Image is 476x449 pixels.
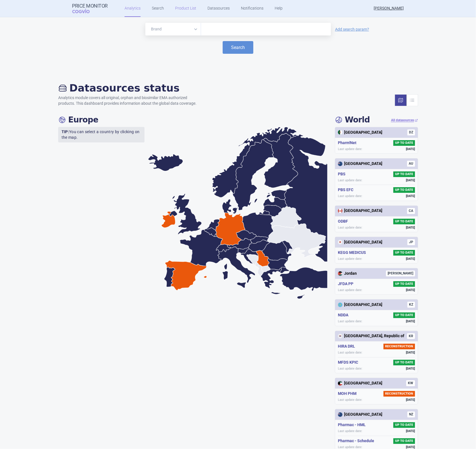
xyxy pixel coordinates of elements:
[338,250,368,256] h5: KEGG MEDICUS
[393,312,415,318] span: UP TO DATE
[338,281,356,287] h5: JFDA PP
[393,422,415,428] span: UP TO DATE
[338,398,362,402] span: Last update date:
[407,129,415,135] span: DZ
[338,429,362,433] span: Last update date:
[406,147,415,151] span: [DATE]
[406,367,415,371] span: [DATE]
[338,360,360,365] h5: MFDS KPIC
[406,319,415,323] span: [DATE]
[338,333,404,339] div: [GEOGRAPHIC_DATA], Republic of
[338,391,359,397] h5: MOH PHM
[338,381,342,386] img: Kuwait
[393,281,415,287] span: UP TO DATE
[407,208,415,214] span: CA
[406,398,415,402] span: [DATE]
[338,178,362,182] span: Last update date:
[338,147,362,151] span: Last update date:
[338,162,342,166] img: Australia
[338,350,362,355] span: Last update date:
[338,422,368,428] h5: Pharmac - HML
[338,412,382,417] div: [GEOGRAPHIC_DATA]
[338,208,382,214] div: [GEOGRAPHIC_DATA]
[338,438,376,444] h5: Pharmac - Schedule
[393,171,415,177] span: UP TO DATE
[58,127,145,142] p: You can select a country by clicking on the map.
[338,171,348,177] h5: PBS
[406,257,415,261] span: [DATE]
[338,302,382,308] div: [GEOGRAPHIC_DATA]
[338,240,342,244] img: Japan
[406,194,415,198] span: [DATE]
[58,95,202,106] p: Analytics module covers all original, orphan and biosimilar EMA authorized products. This dashboa...
[223,41,253,54] button: Search
[406,380,415,386] span: KW
[338,367,362,371] span: Last update date:
[338,319,362,323] span: Last update date:
[338,187,356,193] h5: PBS EFC
[391,118,418,123] a: All datasources
[338,140,359,146] h5: Pharm'Net
[386,271,415,276] span: [PERSON_NAME]
[335,115,370,125] h4: World
[62,129,69,134] strong: TIP:
[407,161,415,167] span: AU
[393,360,415,365] span: UP TO DATE
[338,225,362,230] span: Last update date:
[338,130,342,135] img: Algeria
[338,161,382,167] div: [GEOGRAPHIC_DATA]
[338,381,382,386] div: [GEOGRAPHIC_DATA]
[338,240,382,245] div: [GEOGRAPHIC_DATA]
[58,82,202,94] h2: Datasources status
[406,350,415,355] span: [DATE]
[383,391,415,397] span: RECONSTRUCTION
[406,178,415,182] span: [DATE]
[338,194,362,198] span: Last update date:
[72,9,98,13] span: COGVIO
[393,438,415,444] span: UP TO DATE
[393,140,415,146] span: UP TO DATE
[407,412,415,417] span: NZ
[338,312,351,318] h5: NDDA
[338,303,342,307] img: Kazakhstan
[338,209,342,213] img: Canada
[407,239,415,245] span: JP
[338,130,382,135] div: [GEOGRAPHIC_DATA]
[338,271,357,276] div: Jordan
[338,271,342,276] img: Jordan
[393,219,415,224] span: UP TO DATE
[393,187,415,193] span: UP TO DATE
[406,429,415,433] span: [DATE]
[335,27,369,31] a: Add search param?
[338,288,362,292] span: Last update date:
[406,288,415,292] span: [DATE]
[407,333,415,339] span: KR
[407,302,415,308] span: KZ
[338,412,342,417] img: New Zealand
[393,250,415,256] span: UP TO DATE
[383,344,415,349] span: RECONSTRUCTION
[58,115,98,125] h4: Europe
[338,344,357,349] h5: HIRA DRL
[338,334,342,338] img: Korea, Republic of
[72,3,108,9] strong: Price Monitor
[338,257,362,261] span: Last update date:
[338,219,350,224] h5: ODBF
[406,225,415,230] span: [DATE]
[72,3,108,14] a: Price MonitorCOGVIO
